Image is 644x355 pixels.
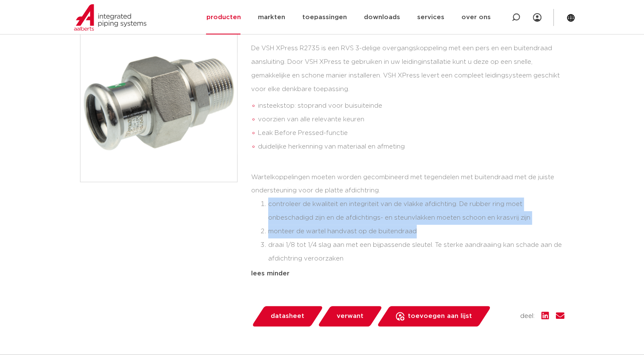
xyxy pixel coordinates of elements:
[251,42,564,266] div: De VSH XPress R2735 is een RVS 3-delige overgangskoppeling met een pers en een buitendraad aanslu...
[251,269,564,279] div: lees minder
[337,309,364,323] span: verwant
[251,306,323,326] a: datasheet
[268,225,564,238] li: monteer de wartel handvast op de buitendraad
[268,238,564,266] li: draai 1/8 tot 1/4 slag aan met een bijpassende sleutel. Te sterke aandraaiing kan schade aan de a...
[317,306,383,326] a: verwant
[258,126,564,140] li: Leak Before Pressed-functie
[268,198,564,225] li: controleer de kwaliteit en integriteit van de vlakke afdichting. De rubber ring moet onbeschadigd...
[80,25,237,182] img: Product Image for VSH XPress RVS 3-delige overgang FM 22xR1/2"
[258,113,564,126] li: voorzien van alle relevante keuren
[258,99,564,113] li: insteekstop: stoprand voor buisuiteinde
[258,140,564,154] li: duidelijke herkenning van materiaal en afmeting
[520,311,535,321] span: deel:
[271,309,304,323] span: datasheet
[408,309,472,323] span: toevoegen aan lijst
